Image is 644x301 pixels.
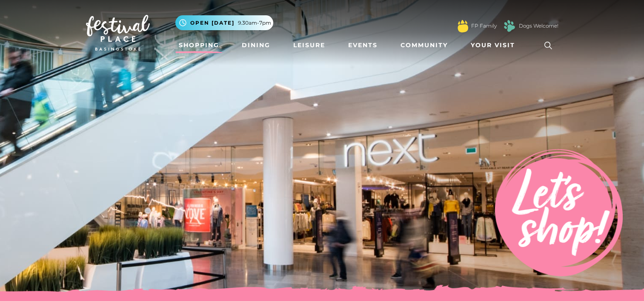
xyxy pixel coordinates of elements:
a: Leisure [290,37,329,53]
a: Shopping [175,37,223,53]
button: Open [DATE] 9.30am-7pm [175,15,273,30]
span: 9.30am-7pm [238,19,271,27]
a: Dining [238,37,274,53]
a: Events [345,37,381,53]
span: Open [DATE] [190,19,235,27]
img: Festival Place Logo [86,15,150,51]
a: FP Family [471,22,497,30]
a: Dogs Welcome! [519,22,558,30]
span: Your Visit [471,41,515,50]
a: Your Visit [467,37,523,53]
a: Community [397,37,451,53]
